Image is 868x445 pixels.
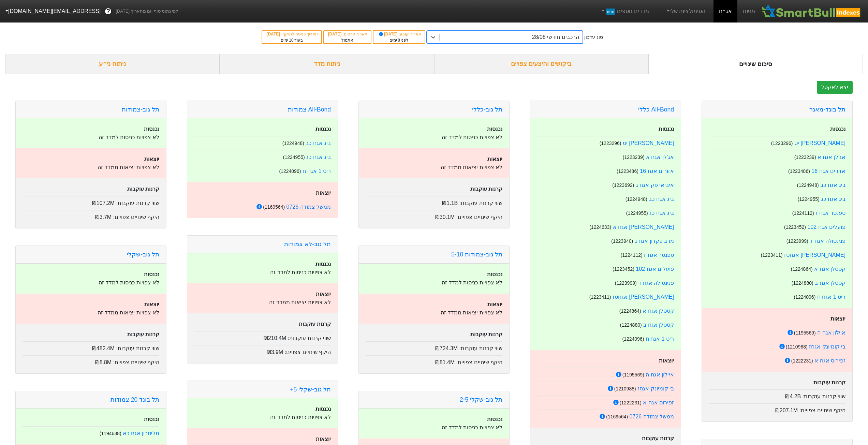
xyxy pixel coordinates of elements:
[434,54,649,74] div: ביקושים והיצעים צפויים
[821,196,845,202] a: ביג אגח כג
[814,358,845,364] a: זפירוס אגח א
[630,414,674,419] a: ממשל צמודה 0726
[303,168,331,174] a: ריט 1 אגח ח
[613,266,634,272] small: ( 1223452 )
[643,400,674,405] a: זפירוס אגח א
[818,154,845,160] a: אג'לן אגח א
[451,251,502,258] a: תל גוב-צמודות 5-10
[643,308,674,314] a: קסטלן אגח א
[817,330,845,336] a: איילון אגח ה
[266,32,281,36] span: [DATE]
[23,163,159,172] p: לא צפויות יציאות ממדד זה
[283,154,305,160] small: ( 1224955 )
[612,182,634,188] small: ( 1223692 )
[144,156,159,162] strong: יוצאות
[775,407,798,413] span: ₪207.1M
[589,294,611,300] small: ( 1223411 )
[398,38,400,43] span: 8
[144,301,159,307] strong: יוצאות
[649,210,674,216] a: ביג אגח כג
[784,252,845,258] a: [PERSON_NAME] אגחטז
[487,301,502,307] strong: יוצאות
[306,140,331,146] a: ביג אגח כב
[600,140,621,146] small: ( 1223296 )
[791,358,813,364] small: ( 1222231 )
[813,380,845,385] strong: קרנות עוקבות
[290,386,331,393] a: תל גוב-שקלי 5+
[642,435,674,441] strong: קרנות עוקבות
[622,372,644,377] small: ( 1195569 )
[95,359,112,365] span: ₪8.8M
[792,210,814,216] small: ( 1224112 )
[194,413,331,421] p: לא צפויות כניסות למדד זה
[23,355,159,367] div: היקף שינויים צפויים :
[144,126,159,132] strong: נכנסות
[613,224,674,230] a: [PERSON_NAME] אגח א
[282,140,304,146] small: ( 1224948 )
[487,156,502,162] strong: יוצאות
[761,4,863,18] img: SmartBull
[794,154,816,160] small: ( 1223239 )
[830,126,845,132] strong: נכנסות
[377,31,421,37] div: תאריך קובע :
[663,4,708,18] a: הסימולציות שלי
[267,349,283,355] span: ₪3.9M
[23,196,159,207] div: שווי קרנות עוקבות :
[315,261,331,267] strong: נכנסות
[619,308,641,314] small: ( 1224864 )
[366,424,502,432] p: לא צפויות כניסות למדד זה
[5,54,220,74] div: ניתוח ני״ע
[316,190,331,196] strong: יוצאות
[809,106,845,113] a: תל בונד-מאגר
[786,344,808,350] small: ( 1210988 )
[95,214,112,220] span: ₪3.7M
[611,238,633,244] small: ( 1223940 )
[470,331,502,337] strong: קרנות עוקבות
[814,266,845,272] a: קסטלן אגח א
[288,106,331,113] a: All-Bond צמודות
[377,37,421,43] div: לפני ימים
[643,322,674,328] a: קסטלן אגח ב
[194,298,331,307] p: לא צפויות יציאות ממדד זה
[315,126,331,132] strong: נכנסות
[435,345,458,351] span: ₪724.3M
[127,331,159,337] strong: קרנות עוקבות
[622,336,644,342] small: ( 1224096 )
[284,241,331,248] a: תל גוב-לא צמודות
[788,168,810,174] small: ( 1223486 )
[435,214,455,220] span: ₪30.1M
[220,54,434,74] div: ניתוח מדד
[366,309,502,317] p: לא צפויות יציאות ממדד זה
[92,345,115,351] span: ₪482.4M
[279,168,301,174] small: ( 1224096 )
[23,341,159,353] div: שווי קרנות עוקבות :
[366,355,502,367] div: היקף שינויים צפויים :
[116,8,178,15] span: לפי נתוני סוף יום מתאריך [DATE]
[786,238,808,244] small: ( 1223999 )
[286,204,331,210] a: ממשל צמודה 0726
[328,32,343,36] span: [DATE]
[266,37,318,43] div: בעוד ימים
[614,386,636,391] small: ( 1210988 )
[341,38,353,43] span: אתמול
[327,31,368,37] div: תאריך פרסום :
[144,416,159,422] strong: נכנסות
[620,322,642,328] small: ( 1224880 )
[263,204,285,210] small: ( 1169564 )
[830,316,845,322] strong: יוצאות
[623,140,674,146] a: [PERSON_NAME] יט
[266,31,318,37] div: תאריך כניסה לתוקף :
[820,182,845,188] a: ביג אגח כב
[613,294,674,300] a: [PERSON_NAME] אגחטז
[123,430,159,436] a: מליסרון אגח כא
[366,341,502,353] div: שווי קרנות עוקבות :
[23,309,159,317] p: לא צפויות יציאות ממדד זה
[620,400,642,405] small: ( 1222231 )
[636,182,674,188] a: איביאי פק אגח ג
[636,266,674,272] a: פועלים אגח 102
[794,330,816,336] small: ( 1195569 )
[815,280,845,286] a: קסטלן אגח ב
[810,238,845,244] a: פנינסולה אגח ד
[23,133,159,142] p: לא צפויות כניסות למדד זה
[144,271,159,277] strong: נכנסות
